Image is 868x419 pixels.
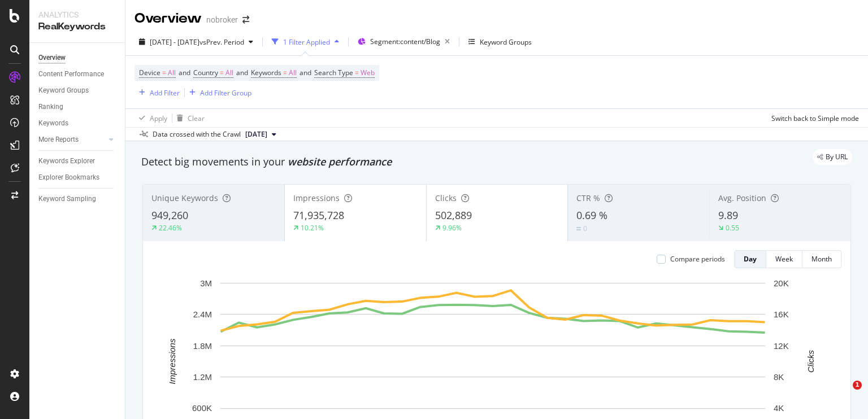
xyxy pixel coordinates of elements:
span: 949,260 [151,208,188,222]
a: Keyword Sampling [38,193,117,205]
div: Add Filter [150,88,180,98]
button: Add Filter Group [185,86,251,99]
div: Apply [150,114,167,123]
div: 10.21% [301,223,324,233]
button: [DATE] [241,128,281,141]
div: Analytics [38,9,116,20]
div: RealKeywords [38,20,116,33]
span: Country [193,68,218,77]
div: 1 Filter Applied [283,37,330,47]
a: Overview [38,52,117,64]
span: 71,935,728 [293,208,344,222]
a: Keyword Groups [38,85,117,97]
text: 600K [192,403,212,413]
button: 1 Filter Applied [267,33,344,51]
div: legacy label [813,149,852,165]
button: Switch back to Simple mode [767,109,859,127]
span: Device [139,68,160,77]
a: Ranking [38,101,117,113]
button: Apply [134,109,167,127]
a: More Reports [38,134,106,146]
div: 0.55 [726,223,739,233]
text: 2.4M [193,309,212,319]
span: 2025 Jul. 7th [245,129,267,139]
text: Impressions [167,338,177,384]
text: Clicks [806,350,815,372]
span: Keywords [251,68,281,77]
span: Unique Keywords [151,193,218,203]
div: Explorer Bookmarks [38,172,99,184]
div: More Reports [38,134,79,146]
a: Keywords [38,117,117,129]
span: and [236,68,248,77]
text: 8K [774,372,784,382]
span: Search Type [314,68,353,77]
text: 16K [774,309,789,319]
span: All [289,65,297,81]
div: Clear [188,114,205,123]
div: Overview [134,9,202,28]
text: 12K [774,341,789,351]
span: 1 [853,381,862,390]
text: 20K [774,278,789,288]
div: 9.96% [442,223,462,233]
button: Week [766,250,802,268]
span: CTR % [576,193,600,203]
span: Impressions [293,193,340,203]
span: All [225,65,233,81]
button: Keyword Groups [464,33,536,51]
span: 502,889 [435,208,472,222]
button: Add Filter [134,86,180,99]
div: Keyword Groups [38,85,89,97]
div: Overview [38,52,66,64]
span: Clicks [435,193,457,203]
button: Clear [172,109,205,127]
a: Content Performance [38,68,117,80]
iframe: Intercom live chat [830,381,857,408]
span: [DATE] - [DATE] [150,37,199,47]
button: Day [734,250,766,268]
div: Month [811,254,832,264]
span: By URL [826,154,848,160]
span: and [179,68,190,77]
a: Keywords Explorer [38,155,117,167]
div: Keyword Groups [480,37,532,47]
button: Month [802,250,841,268]
a: Explorer Bookmarks [38,172,117,184]
span: = [220,68,224,77]
div: 0 [583,224,587,233]
button: Segment:content/Blog [353,33,454,51]
div: Ranking [38,101,63,113]
text: 3M [200,278,212,288]
text: 1.2M [193,372,212,382]
div: Compare periods [670,254,725,264]
span: = [162,68,166,77]
text: 1.8M [193,341,212,351]
text: 4K [774,403,784,413]
div: Keywords Explorer [38,155,95,167]
span: = [355,68,359,77]
div: Keywords [38,117,68,129]
span: vs Prev. Period [199,37,244,47]
span: = [283,68,287,77]
div: Switch back to Simple mode [771,114,859,123]
span: 0.69 % [576,208,607,222]
span: Web [361,65,375,81]
div: Keyword Sampling [38,193,96,205]
div: arrow-right-arrow-left [242,16,249,24]
div: 22.46% [159,223,182,233]
div: Week [775,254,793,264]
div: nobroker [206,14,238,25]
div: Day [744,254,757,264]
span: Avg. Position [718,193,766,203]
img: Equal [576,227,581,230]
button: [DATE] - [DATE]vsPrev. Period [134,33,258,51]
div: Data crossed with the Crawl [153,129,241,139]
span: and [300,68,311,77]
span: All [168,65,176,81]
div: Add Filter Group [200,88,251,98]
span: Segment: content/Blog [370,37,440,46]
span: 9.89 [718,208,738,222]
div: Content Performance [38,68,104,80]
